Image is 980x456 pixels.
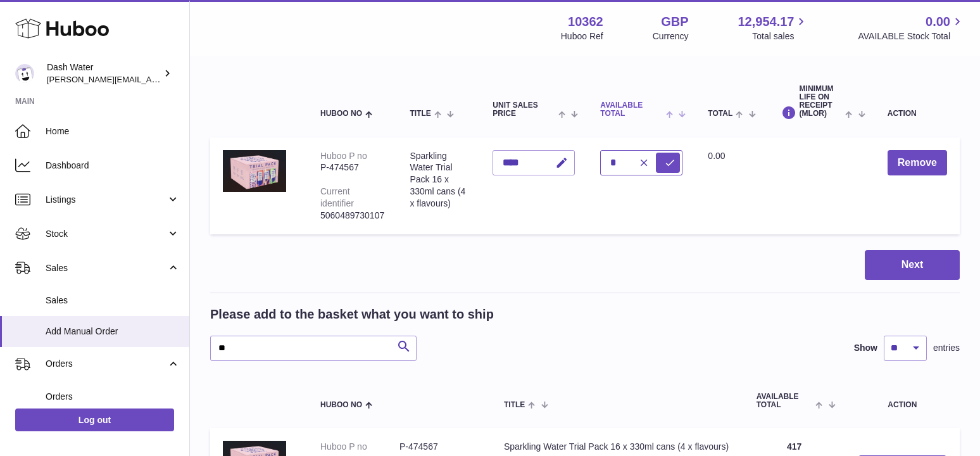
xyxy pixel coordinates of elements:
[493,101,555,118] span: Unit Sales Price
[410,110,430,118] span: Title
[888,150,947,176] button: Remove
[888,110,947,118] div: Action
[46,391,180,403] span: Orders
[46,125,180,137] span: Home
[653,30,689,42] div: Currency
[46,326,180,338] span: Add Manual Order
[757,393,813,409] span: AVAILABLE Total
[800,85,843,118] span: Minimum Life On Receipt (MLOR)
[46,194,166,206] span: Listings
[320,441,399,453] dt: Huboo P no
[738,13,794,30] span: 12,954.17
[858,30,965,42] span: AVAILABLE Stock Total
[933,342,960,354] span: entries
[46,228,166,240] span: Stock
[46,160,180,172] span: Dashboard
[46,294,180,307] span: Sales
[504,401,525,409] span: Title
[708,110,732,118] span: Total
[568,13,603,30] strong: 10362
[320,161,384,174] div: P-474567
[210,306,494,323] h2: Please add to the basket what you want to ship
[320,110,362,118] span: Huboo no
[46,262,166,274] span: Sales
[46,358,166,370] span: Orders
[865,250,960,280] button: Next
[320,186,354,208] div: Current identifier
[561,30,603,42] div: Huboo Ref
[854,342,877,354] label: Show
[600,101,663,118] span: AVAILABLE Total
[858,13,965,42] a: 0.00 AVAILABLE Stock Total
[47,74,254,84] span: [PERSON_NAME][EMAIL_ADDRESS][DOMAIN_NAME]
[752,30,808,42] span: Total sales
[738,13,808,42] a: 12,954.17 Total sales
[708,151,725,161] span: 0.00
[397,137,480,234] td: Sparkling Water Trial Pack 16 x 330ml cans (4 x flavours)
[845,380,960,422] th: Action
[661,13,688,30] strong: GBP
[15,408,174,431] a: Log out
[320,401,362,409] span: Huboo no
[47,61,161,85] div: Dash Water
[223,150,286,192] img: Sparkling Water Trial Pack 16 x 330ml cans (4 x flavours)
[399,441,479,453] dd: P-474567
[15,64,34,83] img: james@dash-water.com
[320,151,367,161] div: Huboo P no
[926,13,950,30] span: 0.00
[320,210,384,222] div: 5060489730107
